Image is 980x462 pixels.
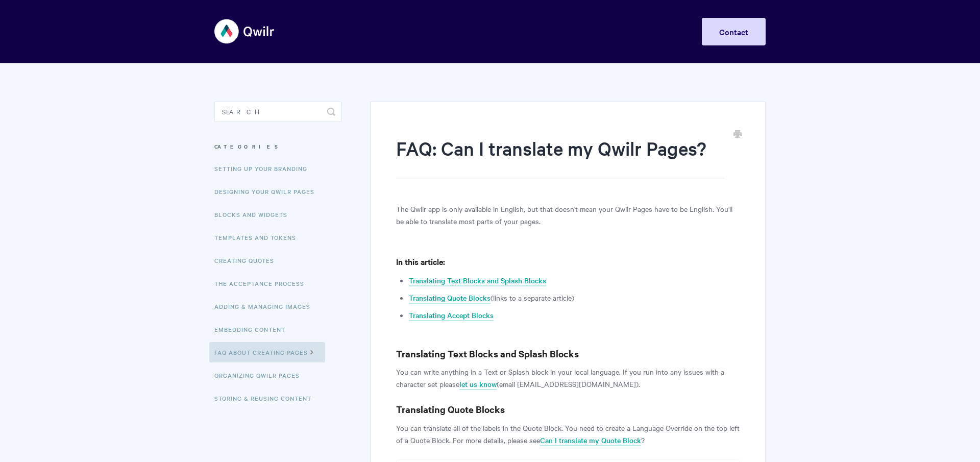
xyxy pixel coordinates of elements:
[396,347,740,361] h3: Translating Text Blocks and Splash Blocks
[540,435,641,446] a: Can I translate my Quote Block
[396,203,740,227] p: The Qwilr app is only available in English, but that doesn't mean your Qwilr Pages have to be Eng...
[396,255,740,268] h4: In this article:
[214,227,304,248] a: Templates and Tokens
[214,204,295,225] a: Blocks and Widgets
[214,296,318,317] a: Adding & Managing Images
[214,102,341,122] input: Search
[409,293,491,304] a: Translating Quote Blocks
[214,273,312,294] a: The Acceptance Process
[214,158,315,179] a: Setting up your Branding
[409,275,546,286] a: Translating Text Blocks and Splash Blocks
[214,250,282,271] a: Creating Quotes
[214,181,322,202] a: Designing Your Qwilr Pages
[409,291,740,304] li: (links to a separate article)
[214,137,341,156] h3: Categories
[702,18,766,45] a: Contact
[733,129,742,140] a: Print this Article
[396,135,724,179] h1: FAQ: Can I translate my Qwilr Pages?
[459,379,497,390] a: let us know
[396,402,740,417] h3: Translating Quote Blocks
[409,310,494,321] a: Translating Accept Blocks
[214,12,275,51] img: Qwilr Help Center
[396,422,740,446] p: You can translate all of the labels in the Quote Block. You need to create a Language Override on...
[214,365,307,385] a: Organizing Qwilr Pages
[209,342,325,362] a: FAQ About Creating Pages
[214,388,319,408] a: Storing & Reusing Content
[214,319,293,339] a: Embedding Content
[396,366,740,390] p: You can write anything in a Text or Splash block in your local language. If you run into any issu...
